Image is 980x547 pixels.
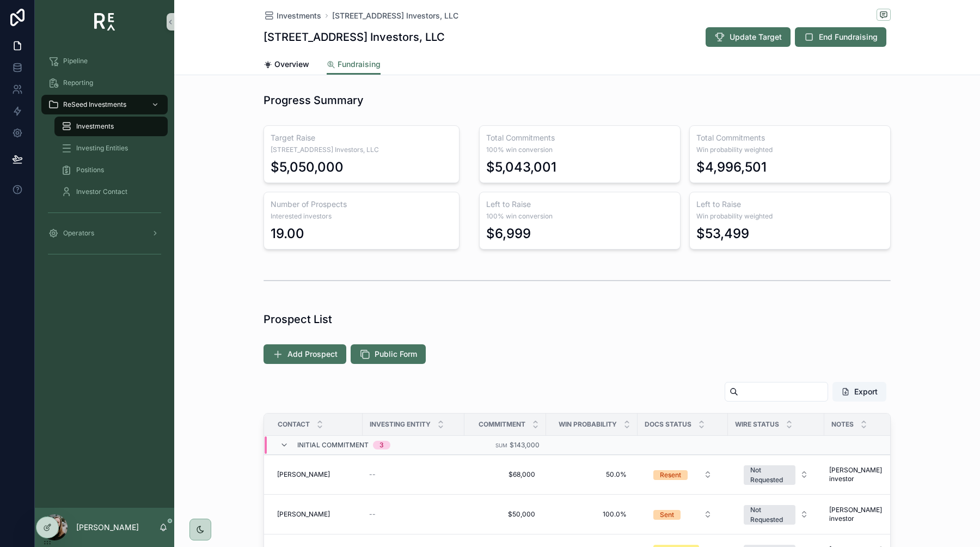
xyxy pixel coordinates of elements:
span: Win Probability [559,420,617,429]
span: ReSeed Investments [63,100,126,109]
span: Reporting [63,78,93,87]
a: $68,000 [471,466,540,483]
span: Contact [278,420,310,429]
a: Investor Contact [54,182,168,202]
span: 100% win conversion [486,212,673,221]
span: Overview [274,59,309,70]
a: Select Button [734,459,818,490]
h3: Number of Prospects [271,199,452,210]
div: 19.00 [271,225,304,242]
button: Export [832,382,886,402]
h3: Left to Raise [486,199,673,210]
a: Select Button [644,464,721,485]
a: Investments [54,117,168,136]
a: Pipeline [41,51,168,71]
button: Select Button [735,460,817,489]
span: Public Form [375,349,417,360]
a: 50.0% [553,466,631,483]
span: -- [369,470,376,479]
button: Public Form [351,344,426,364]
span: Investments [277,10,321,21]
a: -- [369,470,458,479]
div: $5,043,001 [486,159,556,176]
span: [PERSON_NAME] investor [829,506,902,523]
div: Not Requested [750,505,789,525]
span: End Fundraising [819,32,878,42]
a: -- [369,510,458,519]
span: 100% win conversion [486,145,673,154]
h3: Total Commitments [696,132,884,143]
a: Investing Entities [54,138,168,158]
a: Reporting [41,73,168,93]
h3: Target Raise [271,132,452,143]
span: [PERSON_NAME] investor [829,466,902,483]
span: Docs Status [645,420,691,429]
span: $68,000 [475,470,535,479]
h3: Total Commitments [486,132,673,143]
span: Add Prospect [287,349,338,360]
div: $4,996,501 [696,159,767,176]
span: Notes [831,420,854,429]
span: [PERSON_NAME] [277,510,330,519]
button: Select Button [645,465,721,484]
a: Positions [54,160,168,180]
span: Commitment [479,420,525,429]
span: $143,000 [510,441,540,449]
span: Positions [76,166,104,174]
a: Select Button [734,499,818,530]
a: $50,000 [471,506,540,523]
div: scrollable content [35,44,174,277]
div: $6,999 [486,225,531,242]
span: Pipeline [63,57,88,65]
span: Investing Entity [370,420,431,429]
h3: Left to Raise [696,199,884,210]
button: Select Button [645,505,721,524]
span: 50.0% [557,470,627,479]
p: [PERSON_NAME] [76,522,139,533]
span: Win probability weighted [696,212,884,221]
span: [STREET_ADDRESS] Investors, LLC [271,145,452,154]
span: Wire Status [735,420,779,429]
a: [STREET_ADDRESS] Investors, LLC [332,10,458,21]
button: Add Prospect [264,344,346,364]
h1: [STREET_ADDRESS] Investors, LLC [264,29,445,45]
span: Investments [76,122,114,131]
button: Update Target [706,27,791,47]
a: [PERSON_NAME] investor [825,461,906,488]
a: [PERSON_NAME] [277,510,356,519]
a: Overview [264,54,309,76]
div: Resent [660,470,681,480]
span: Operators [63,229,94,238]
span: Investor Contact [76,187,127,196]
div: $5,050,000 [271,159,344,176]
span: Fundraising [338,59,381,70]
span: Interested investors [271,212,452,221]
small: Sum [495,442,507,448]
a: ReSeed Investments [41,95,168,114]
a: Operators [41,223,168,243]
div: Not Requested [750,465,789,485]
a: [PERSON_NAME] [277,470,356,479]
a: Fundraising [327,54,381,75]
a: [PERSON_NAME] investor [825,501,906,527]
img: App logo [94,13,115,31]
span: Investing Entities [76,144,128,153]
div: $53,499 [696,225,749,242]
h1: Prospect List [264,312,332,327]
span: 100.0% [557,510,627,519]
span: Update Target [730,32,782,42]
button: End Fundraising [795,27,886,47]
a: Investments [264,10,321,21]
button: Select Button [735,500,817,529]
a: Select Button [644,504,721,525]
a: 100.0% [553,506,631,523]
span: Initial Commitment [297,441,369,449]
span: -- [369,510,376,519]
div: 3 [379,441,384,449]
div: Sent [660,510,674,520]
span: Win probability weighted [696,145,884,154]
span: $50,000 [475,510,535,519]
h1: Progress Summary [264,93,364,108]
span: [PERSON_NAME] [277,470,330,479]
